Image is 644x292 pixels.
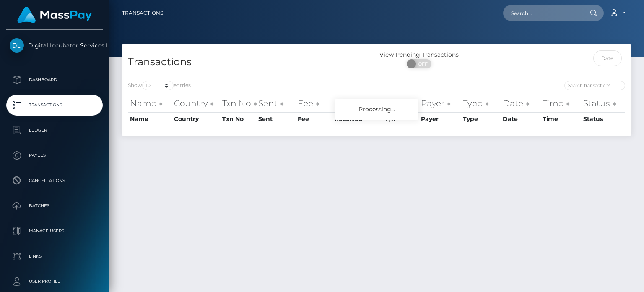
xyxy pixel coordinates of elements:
th: Fee [296,95,332,112]
th: Status [581,112,625,126]
p: Dashboard [10,74,99,86]
th: Time [540,95,581,112]
th: Payer [419,112,461,126]
p: Ledger [10,124,99,137]
th: Sent [256,95,296,112]
a: Transactions [122,4,163,22]
p: Batches [10,200,99,212]
th: F/X [384,95,419,112]
span: Digital Incubator Services Limited [6,42,103,49]
a: Ledger [6,120,103,141]
th: Time [540,112,581,126]
th: Country [172,112,220,126]
label: Show entries [128,81,191,90]
input: Date filter [593,50,622,66]
div: View Pending Transactions [377,50,462,59]
div: Processing... [335,99,418,120]
p: Links [10,250,99,263]
th: Type [461,95,500,112]
p: User Profile [10,275,99,288]
th: Sent [256,112,296,126]
p: Manage Users [10,225,99,237]
a: Batches [6,195,103,216]
a: Links [6,246,103,267]
th: Fee [296,112,332,126]
a: Payees [6,145,103,166]
th: Name [128,95,172,112]
img: MassPay Logo [17,7,92,23]
input: Search transactions [564,81,625,90]
th: Name [128,112,172,126]
th: Txn No [220,112,256,126]
span: OFF [411,59,432,68]
th: Txn No [220,95,256,112]
input: Search... [503,5,582,21]
a: Manage Users [6,221,103,242]
th: Date [501,112,541,126]
a: Cancellations [6,170,103,191]
p: Transactions [10,99,99,111]
select: Showentries [142,81,174,90]
th: Received [332,112,384,126]
a: Dashboard [6,69,103,90]
a: Transactions [6,95,103,116]
a: User Profile [6,271,103,292]
th: Date [501,95,541,112]
th: Type [461,112,500,126]
p: Cancellations [10,174,99,187]
p: Payees [10,149,99,162]
img: Digital Incubator Services Limited [10,38,24,53]
th: Country [172,95,220,112]
th: Payer [419,95,461,112]
h4: Transactions [128,55,370,69]
th: Received [332,95,384,112]
th: Status [581,95,625,112]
